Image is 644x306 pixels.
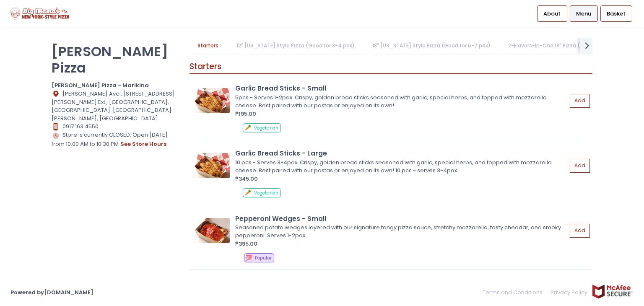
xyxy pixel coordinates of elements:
[364,38,499,54] a: 18" [US_STATE] Style Pizza (Good for 6-7 pax)
[592,284,634,299] img: mcafee-secure
[235,83,567,93] div: Garlic Bread Sticks - Small
[570,94,590,108] button: Add
[10,6,69,21] img: logo
[192,88,230,113] img: Garlic Bread Sticks - Small
[235,223,564,240] div: Seasoned potato wedges layered with our signature tangy pizza sauce, stretchy mozzarella, tasty c...
[52,131,179,148] div: Store is currently CLOSED. Open [DATE] from 10:00 AM to 10:30 PM
[254,190,278,196] span: Vegetarian
[52,81,149,89] b: [PERSON_NAME] Pizza - Marikina
[235,93,564,110] div: 5pcs - Serves 1-2pax. Crispy, golden bread sticks seasoned with garlic, special herbs, and topped...
[235,240,567,248] div: ₱395.00
[576,10,591,18] span: Menu
[570,224,590,238] button: Add
[543,10,561,18] span: About
[570,5,598,21] a: Menu
[52,122,179,131] div: 0917 163 4550
[52,43,179,76] p: [PERSON_NAME] Pizza
[246,254,252,262] span: 💯
[607,10,626,18] span: Basket
[235,110,567,118] div: ₱195.00
[537,5,567,21] a: About
[547,284,592,301] a: Privacy Policy
[190,38,227,54] a: Starters
[192,153,230,178] img: Garlic Bread Sticks - Large
[190,61,221,72] span: Starters
[120,140,167,149] button: see store hours
[570,159,590,173] button: Add
[10,288,93,296] a: Powered by[DOMAIN_NAME]
[235,214,567,223] div: Pepperoni Wedges - Small
[500,38,635,54] a: 2-Flavors-In-One 18" Pizza (Good for 6-7 pax)
[52,90,179,123] div: [PERSON_NAME] Ave., [STREET_ADDRESS] [PERSON_NAME] Ext., [GEOGRAPHIC_DATA], [GEOGRAPHIC_DATA]. [G...
[254,125,278,131] span: Vegetarian
[235,175,567,183] div: ₱345.00
[244,189,251,197] span: 🥕
[228,38,363,54] a: 12" [US_STATE] Style Pizza (Good for 3-4 pax)
[255,255,272,261] span: Popular
[244,124,251,132] span: 🥕
[235,158,564,175] div: 10 pcs - Serves 3-4pax. Crispy, golden bread sticks seasoned with garlic, special herbs, and topp...
[235,148,567,158] div: Garlic Bread Sticks - Large
[483,284,547,301] a: Terms and Conditions
[192,218,230,243] img: Pepperoni Wedges - Small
